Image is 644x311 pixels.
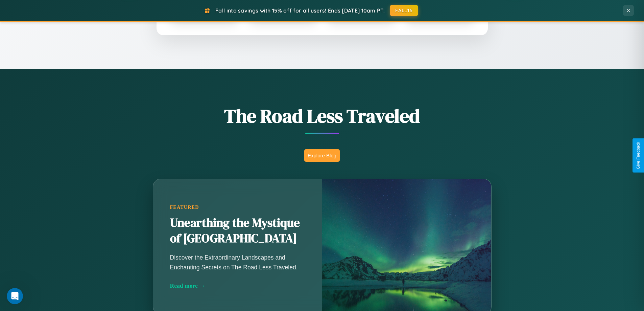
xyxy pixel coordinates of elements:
div: Read more → [170,282,305,289]
h2: Unearthing the Mystique of [GEOGRAPHIC_DATA] [170,215,305,246]
span: Fall into savings with 15% off for all users! Ends [DATE] 10am PT. [215,7,385,14]
h1: The Road Less Traveled [119,103,525,129]
div: Featured [170,204,305,210]
button: FALL15 [390,5,418,16]
div: Give Feedback [636,142,641,169]
p: Discover the Extraordinary Landscapes and Enchanting Secrets on The Road Less Traveled. [170,253,305,272]
button: Explore Blog [304,149,340,162]
iframe: Intercom live chat [7,288,23,304]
